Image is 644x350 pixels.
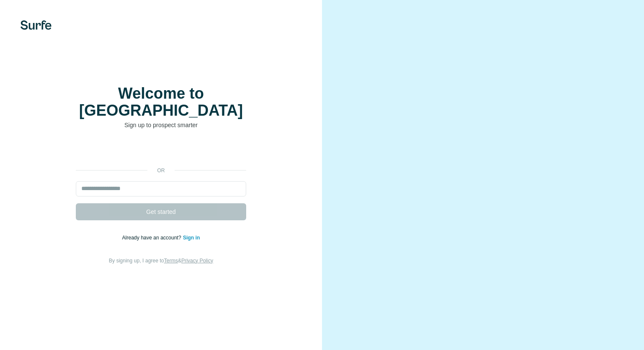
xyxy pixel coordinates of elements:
[164,258,178,264] a: Terms
[109,258,213,264] span: By signing up, I agree to &
[122,235,183,241] span: Already have an account?
[76,85,246,119] h1: Welcome to [GEOGRAPHIC_DATA]
[20,20,52,30] img: Surfe's logo
[181,258,213,264] a: Privacy Policy
[183,235,200,241] a: Sign in
[147,167,175,174] p: or
[76,121,246,129] p: Sign up to prospect smarter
